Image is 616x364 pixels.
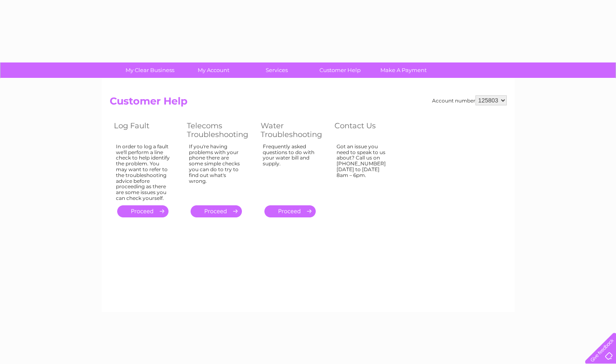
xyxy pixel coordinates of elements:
a: . [117,205,168,217]
a: Customer Help [306,62,375,78]
h2: Customer Help [110,95,507,111]
a: Services [242,62,311,78]
th: Log Fault [110,119,183,141]
th: Contact Us [330,119,403,141]
th: Water Troubleshooting [256,119,330,141]
a: My Clear Business [116,62,184,78]
a: . [264,205,316,217]
div: If you're having problems with your phone there are some simple checks you can do to try to find ... [189,144,244,198]
a: Make A Payment [369,62,438,78]
div: Got an issue you need to speak to us about? Call us on [PHONE_NUMBER] [DATE] to [DATE] 8am – 6pm. [337,144,391,198]
th: Telecoms Troubleshooting [183,119,256,141]
a: My Account [179,62,248,78]
div: Account number [432,95,507,105]
a: . [191,205,242,217]
div: Frequently asked questions to do with your water bill and supply. [263,144,318,198]
div: In order to log a fault we'll perform a line check to help identify the problem. You may want to ... [116,144,170,201]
